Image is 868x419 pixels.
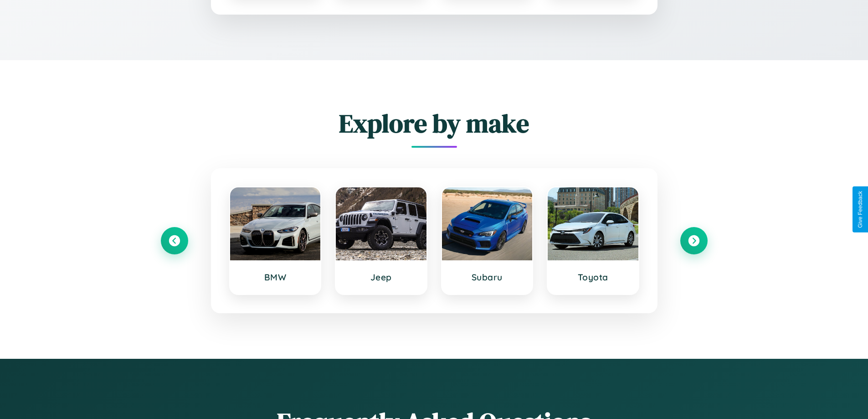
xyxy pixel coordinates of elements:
[857,191,863,228] div: Give Feedback
[345,272,417,283] h3: Jeep
[239,272,312,283] h3: BMW
[161,106,708,141] h2: Explore by make
[557,272,629,283] h3: Toyota
[451,272,524,283] h3: Subaru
